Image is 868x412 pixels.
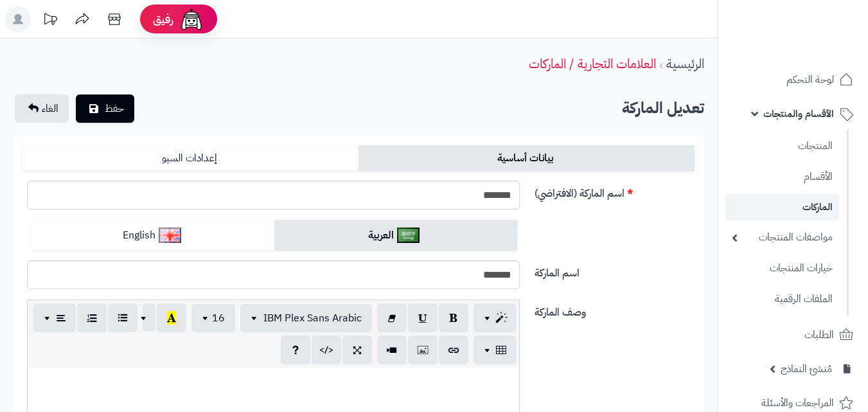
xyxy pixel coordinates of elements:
a: الأقسام [725,163,839,191]
button: 16 [191,304,235,332]
a: English [32,220,274,251]
span: 16 [212,310,225,326]
img: العربية [397,228,420,243]
a: تحديثات المنصة [34,6,66,35]
span: لوحة التحكم [786,71,834,89]
span: الغاء [42,101,58,116]
a: العلامات التجارية / الماركات [529,54,656,73]
span: مُنشئ النماذج [781,360,832,378]
span: IBM Plex Sans Arabic [263,310,362,326]
a: الملفات الرقمية [725,285,839,313]
a: خيارات المنتجات [725,255,839,282]
img: English [159,228,181,243]
label: اسم الماركة [529,260,700,281]
a: الرئيسية [666,54,704,73]
a: مواصفات المنتجات [725,224,839,251]
a: الغاء [15,94,69,123]
label: وصف الماركة [529,300,700,320]
a: العربية [274,220,517,251]
b: تعديل الماركة [622,96,704,120]
span: المراجعات والأسئلة [761,394,834,412]
span: الطلبات [804,326,834,344]
button: IBM Plex Sans Arabic [240,304,372,332]
a: لوحة التحكم [725,64,860,95]
a: الطلبات [725,319,860,350]
a: المنتجات [725,132,839,160]
span: الأقسام والمنتجات [763,105,834,123]
a: إعدادات السيو [22,145,359,171]
label: اسم الماركة (الافتراضي) [529,181,700,201]
a: الماركات [725,194,839,220]
a: بيانات أساسية [359,145,695,171]
button: حفظ [76,94,134,123]
span: حفظ [105,101,124,116]
img: ai-face.png [179,6,204,32]
span: رفيق [153,12,173,27]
